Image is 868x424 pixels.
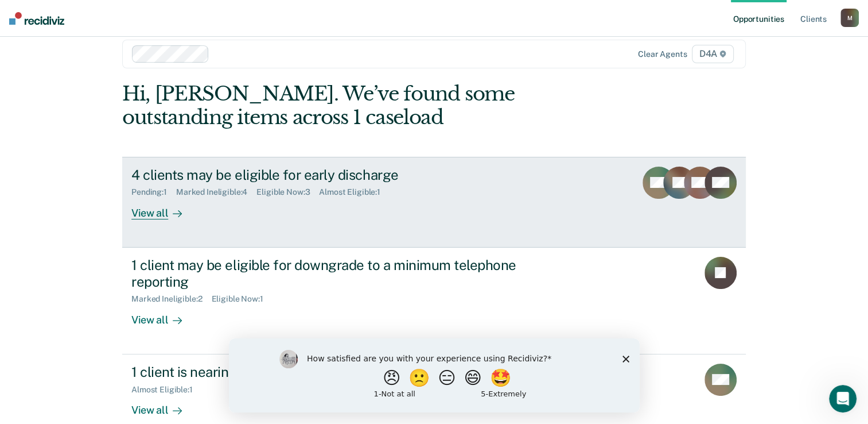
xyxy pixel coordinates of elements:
div: Almost Eligible : 1 [131,385,202,395]
div: 1 client may be eligible for downgrade to a minimum telephone reporting [131,257,534,290]
div: View all [131,197,196,219]
img: Recidiviz [9,12,64,25]
div: View all [131,304,196,326]
iframe: Intercom live chat [829,385,857,413]
button: M [840,9,859,27]
div: Hi, [PERSON_NAME]. We’ve found some outstanding items across 1 caseload [122,82,621,129]
div: Eligible Now : 3 [256,187,319,197]
span: D4A [692,45,734,63]
div: Pending : 1 [131,187,176,197]
a: 4 clients may be eligible for early dischargePending:1Marked Ineligible:4Eligible Now:3Almost Eli... [122,157,746,248]
div: Marked Ineligible : 4 [176,187,256,197]
div: View all [131,394,196,417]
div: Marked Ineligible : 2 [131,294,211,304]
a: 1 client may be eligible for downgrade to a minimum telephone reportingMarked Ineligible:2Eligibl... [122,248,746,354]
div: Eligible Now : 1 [212,294,273,304]
div: 1 client is nearing or past their full-term release date [131,364,534,380]
div: 4 clients may be eligible for early discharge [131,167,534,183]
iframe: Survey by Kim from Recidiviz [229,338,640,413]
div: Clear agents [638,49,687,59]
div: Almost Eligible : 1 [319,187,390,197]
